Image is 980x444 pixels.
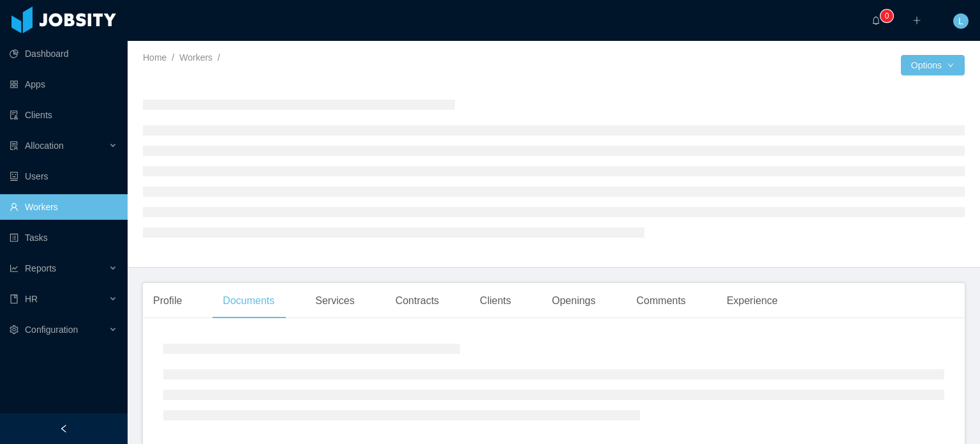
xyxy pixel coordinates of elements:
a: icon: appstoreApps [10,72,117,97]
a: icon: profileTasks [10,225,117,250]
span: Reports [25,263,56,273]
sup: 0 [880,10,893,22]
div: Contracts [385,283,449,319]
span: L [958,13,963,29]
a: icon: pie-chartDashboard [10,41,117,66]
span: HR [25,294,38,304]
a: icon: robotUsers [10,164,117,189]
i: icon: plus [912,16,921,25]
i: icon: bell [872,16,880,25]
span: / [218,52,220,63]
div: Comments [627,283,696,319]
div: Openings [542,283,606,319]
span: / [172,52,174,63]
a: Home [143,52,167,63]
i: icon: solution [10,141,19,150]
i: icon: setting [10,325,19,334]
div: Services [305,283,364,319]
div: Profile [143,283,192,319]
a: icon: userWorkers [10,194,117,220]
div: Clients [470,283,521,319]
div: Documents [212,283,285,319]
i: icon: line-chart [10,264,19,273]
a: icon: auditClients [10,102,117,128]
a: Workers [179,52,212,63]
span: Configuration [25,325,78,335]
div: Experience [716,283,788,319]
button: Optionsicon: down [901,55,965,75]
span: Allocation [25,141,64,151]
i: icon: book [10,295,19,303]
